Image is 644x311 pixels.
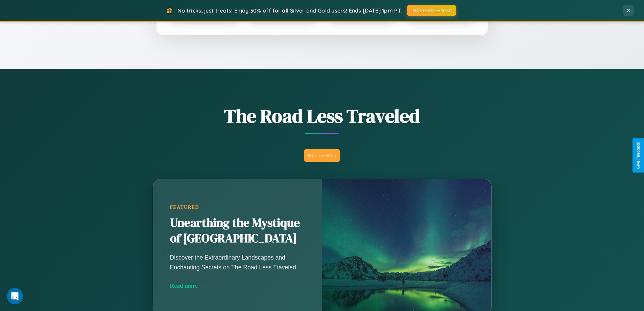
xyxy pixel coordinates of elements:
p: Discover the Extraordinary Landscapes and Enchanting Secrets on The Road Less Traveled. [170,253,305,272]
h1: The Road Less Traveled [119,103,525,129]
div: Featured [170,204,305,210]
button: HALLOWEEN30 [407,5,456,16]
div: Read more → [170,282,305,289]
button: Explore Blog [304,149,340,162]
div: Give Feedback [636,142,641,169]
iframe: Intercom live chat [7,288,23,304]
h2: Unearthing the Mystique of [GEOGRAPHIC_DATA] [170,215,305,246]
span: No tricks, just treats! Enjoy 30% off for all Silver and Gold users! Ends [DATE] 1pm PT. [177,7,402,14]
